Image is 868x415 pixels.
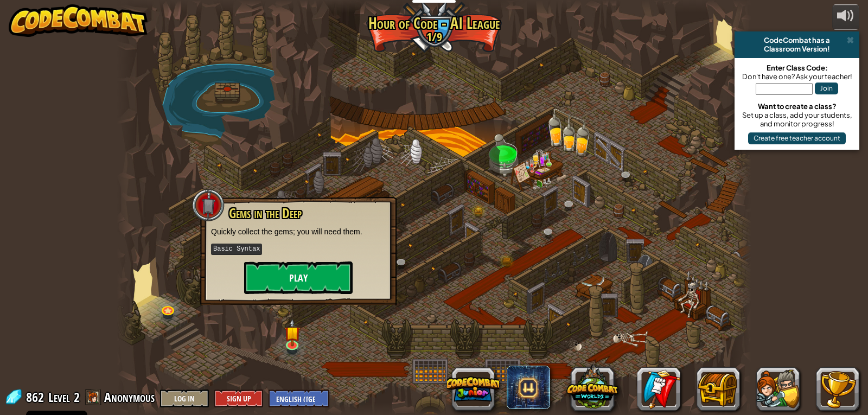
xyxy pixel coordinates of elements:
[740,102,854,111] div: Want to create a class?
[74,388,80,406] span: 2
[832,4,859,30] button: Adjust volume
[740,63,854,72] div: Enter Class Code:
[26,388,47,406] span: 862
[211,244,262,255] kbd: Basic Syntax
[739,44,855,53] div: Classroom Version!
[211,226,386,237] p: Quickly collect the gems; you will need them.
[739,36,855,44] div: CodeCombat has a
[244,261,353,294] button: Play
[48,388,70,406] span: Level
[815,82,838,94] button: Join
[284,319,301,347] img: level-banner-started.png
[740,72,854,81] div: Don't have one? Ask your teacher!
[740,111,854,128] div: Set up a class, add your students, and monitor progress!
[748,132,846,144] button: Create free teacher account
[214,390,263,407] button: Sign Up
[229,204,302,222] span: Gems in the Deep
[104,388,155,406] span: Anonymous
[9,4,148,37] img: CodeCombat - Learn how to code by playing a game
[160,390,209,407] button: Log In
